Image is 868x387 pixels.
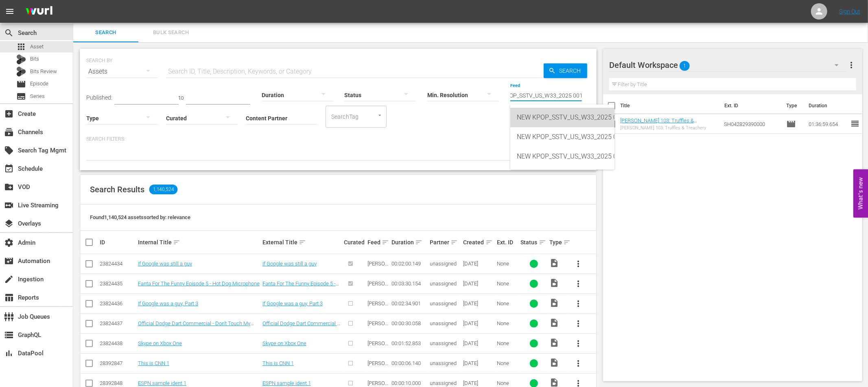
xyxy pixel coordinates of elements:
[485,239,493,246] span: sort
[391,360,427,366] div: 00:00:06.140
[262,300,323,307] a: If Google was a guy, Part 3
[573,339,583,348] span: more_vert
[464,320,494,326] div: [DATE]
[517,108,608,127] div: NEW KPOP_SSTV_US_W33_2025 001 (432635)
[4,348,14,358] span: DataPool
[430,380,457,386] span: unassigned
[100,320,136,326] div: 23824437
[143,28,199,37] span: Bulk Search
[539,239,546,246] span: sort
[497,239,518,246] div: Ext. ID
[415,239,422,246] span: sort
[497,320,518,326] div: None
[568,274,588,294] button: more_vert
[262,261,317,267] a: If Google was still a guy
[367,261,389,279] span: [PERSON_NAME] HLS Test
[4,274,14,284] span: Ingestion
[90,185,144,194] span: Search Results
[573,359,583,368] span: more_vert
[853,170,868,218] button: Open Feedback Widget
[138,237,260,247] div: Internal Title
[16,67,26,76] div: Bits Review
[839,8,860,15] a: Sign Out
[497,300,518,307] div: None
[367,237,389,247] div: Feed
[100,360,136,366] div: 28392847
[86,94,112,101] span: Published:
[549,258,559,268] span: Video
[786,119,796,129] span: Episode
[30,55,39,63] span: Bits
[609,54,846,76] div: Default Workspace
[430,280,457,287] span: unassigned
[30,92,45,100] span: Series
[549,338,559,348] span: Video
[430,237,461,247] div: Partner
[5,7,15,16] span: menu
[367,360,389,385] span: [PERSON_NAME] Channel IDs
[30,67,57,76] span: Bits Review
[376,111,384,119] button: Open
[517,147,608,166] div: NEW KPOP_SSTV_US_W33_2025 001 (432637)
[4,330,14,340] span: GraphQL
[344,239,365,246] div: Curated
[464,261,494,267] div: [DATE]
[846,55,856,75] button: more_vert
[391,261,427,267] div: 00:02:00.149
[16,79,26,89] span: Episode
[549,237,566,247] div: Type
[4,293,14,302] span: Reports
[100,280,136,287] div: 23824435
[100,380,136,386] div: 28392848
[138,280,260,287] a: Fanta For The Funny Episode 5 - Hot Dog Microphone
[568,354,588,373] button: more_vert
[367,300,389,319] span: [PERSON_NAME] HLS Test
[563,239,571,246] span: sort
[850,119,860,128] span: reorder
[20,2,59,21] img: ans4CAIJ8jUAAAAAAAAAAAAAAAAAAAAAAAAgQb4GAAAAAAAAAAAAAAAAAAAAAAAAJMjXAAAAAAAAAAAAAAAAAAAAAAAAgAT5G...
[4,164,14,174] span: Schedule
[620,125,717,130] div: [PERSON_NAME] 103: Truffles & Treachery
[544,63,587,78] button: Search
[4,146,14,155] span: Search Tag Mgmt
[497,340,518,346] div: None
[497,380,518,386] div: None
[450,239,458,246] span: sort
[573,299,583,309] span: more_vert
[100,239,136,246] div: ID
[719,94,781,117] th: Ext. ID
[138,261,192,267] a: If Google was still a guy
[4,127,14,137] span: Channels
[367,320,389,339] span: [PERSON_NAME] HLS Test
[497,280,518,287] div: None
[620,94,719,117] th: Title
[568,254,588,274] button: more_vert
[179,94,184,101] span: to
[391,340,427,346] div: 00:01:52.853
[86,60,158,83] div: Assets
[78,28,133,37] span: Search
[4,182,14,192] span: VOD
[464,280,494,287] div: [DATE]
[30,43,44,51] span: Asset
[149,185,178,194] span: 1,140,524
[138,380,186,386] a: ESPN sample ident 1
[680,57,690,74] span: 1
[430,261,457,267] span: unassigned
[382,239,389,246] span: sort
[86,136,590,143] p: Search Filters:
[391,380,427,386] div: 00:00:10.000
[497,261,518,267] div: None
[391,320,427,326] div: 00:00:30.058
[138,340,182,346] a: Skype on Xbox One
[804,94,853,117] th: Duration
[16,42,26,52] span: Asset
[464,237,494,247] div: Created
[262,280,339,293] a: Fanta For The Funny Episode 5 - Hot Dog Microphone
[4,312,14,322] span: Job Queues
[4,256,14,266] span: Automation
[138,320,254,333] a: Official Dodge Dart Commercial - Don't Touch My Dart
[367,340,389,359] span: [PERSON_NAME] HLS Test
[391,300,427,307] div: 00:02:34.901
[549,278,559,288] span: Video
